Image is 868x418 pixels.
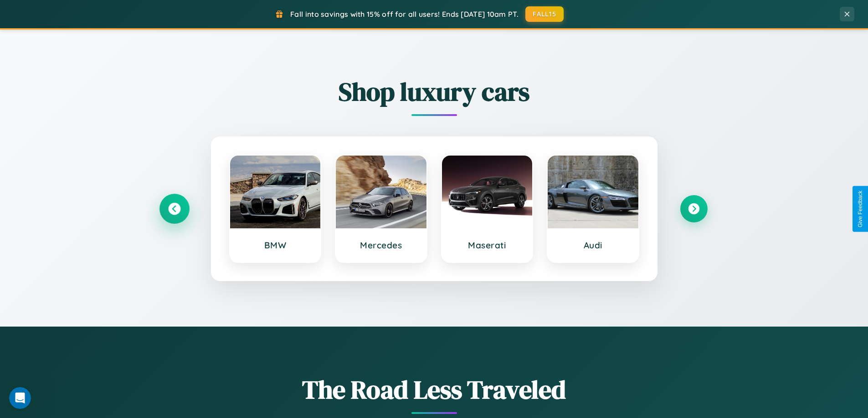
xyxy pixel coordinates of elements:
[557,240,629,251] h3: Audi
[525,6,564,22] button: FALL15
[451,240,524,251] h3: Maserati
[857,191,863,227] div: Give Feedback
[161,372,708,407] h1: The Road Less Traveled
[345,240,417,251] h3: Mercedes
[161,74,708,109] h2: Shop luxury cars
[239,240,312,251] h3: BMW
[9,387,31,409] iframe: Intercom live chat
[290,10,519,19] span: Fall into savings with 15% off for all users! Ends [DATE] 10am PT.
